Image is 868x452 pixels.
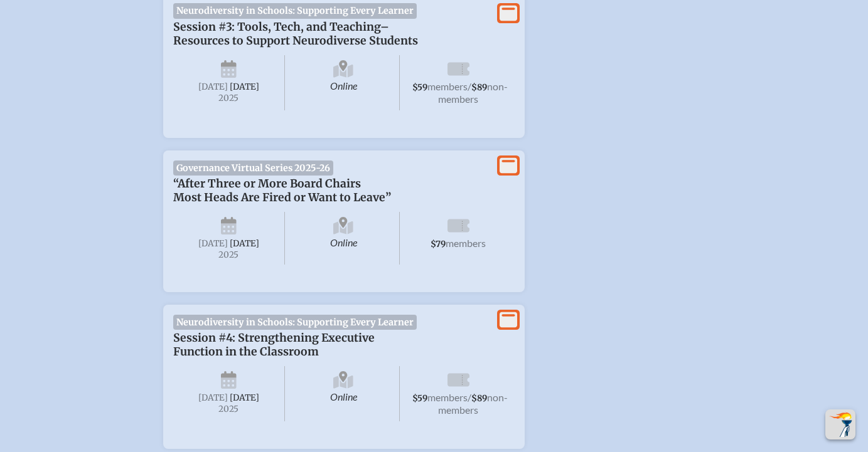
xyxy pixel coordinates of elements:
[198,238,228,249] span: [DATE]
[828,412,853,437] img: To the top
[427,80,468,92] span: members
[438,391,508,416] span: non-members
[173,20,418,48] span: Session #3: Tools, Tech, and Teaching–Resources to Support Neurodiverse Students
[183,93,275,103] span: 2025
[427,391,468,403] span: members
[412,393,427,404] span: $59
[183,250,275,260] span: 2025
[198,81,228,92] span: [DATE]
[287,55,400,110] span: Online
[230,81,259,92] span: [DATE]
[173,315,417,330] span: Neurodiversity in Schools: Supporting Every Learner
[431,239,446,250] span: $79
[183,404,275,414] span: 2025
[468,391,471,403] span: /
[173,177,391,204] span: “After Three or More Board Chairs Most Heads Are Fired or Want to Leave”
[412,82,427,93] span: $59
[230,392,259,403] span: [DATE]
[173,160,334,176] span: Governance Virtual Series 2025-26
[825,409,855,439] button: Scroll Top
[230,238,259,249] span: [DATE]
[198,392,228,403] span: [DATE]
[173,331,375,359] span: Session #4: Strengthening Executive Function in the Classroom
[468,80,471,92] span: /
[471,82,487,93] span: $89
[446,237,486,249] span: members
[471,393,487,404] span: $89
[173,3,417,18] span: Neurodiversity in Schools: Supporting Every Learner
[287,212,400,265] span: Online
[287,366,400,421] span: Online
[438,80,508,105] span: non-members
